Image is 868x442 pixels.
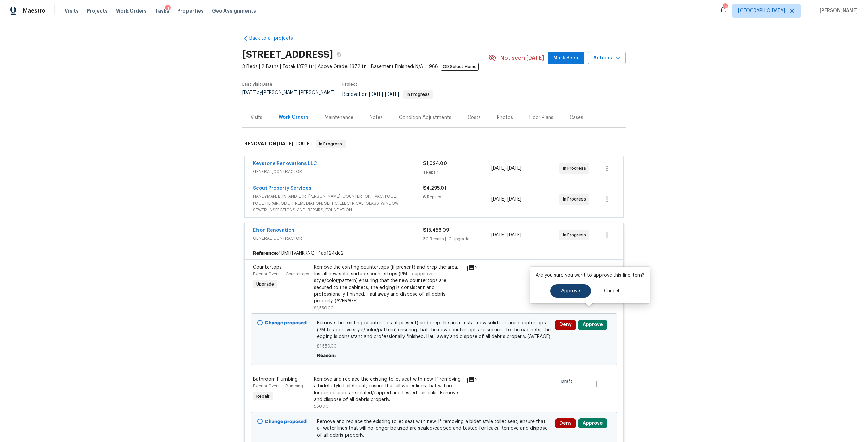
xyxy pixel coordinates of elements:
button: Mark Seen [548,52,584,64]
span: Actions [593,54,620,62]
span: Remove and replace the existing toilet seat with new. If removing a bidet style toilet seat; ensu... [317,418,551,439]
span: Geo Assignments [212,7,256,14]
span: [DATE] [491,233,506,237]
button: Deny [555,418,576,428]
span: [GEOGRAPHIC_DATA] [738,7,785,14]
span: - [491,165,521,172]
span: $1,024.00 [423,161,447,166]
span: Draft [561,266,575,273]
div: 2 [467,264,493,272]
div: by [PERSON_NAME] [PERSON_NAME] [242,90,342,103]
span: [DATE] [491,197,506,202]
span: Approve [561,289,580,294]
div: 1 Repair [423,169,491,176]
span: Not seen [DATE] [500,55,544,61]
div: 1 [165,5,171,12]
div: Work Orders [279,114,309,121]
button: Cancel [593,284,630,298]
span: Project [342,82,357,86]
span: Properties [177,7,204,14]
span: - [491,232,521,238]
span: In Progress [563,232,589,238]
a: Elson Renovation [253,228,294,233]
span: [DATE] [385,92,399,97]
span: GENERAL_CONTRACTOR [253,168,423,175]
span: Exterior Overall - Plumbing [253,384,303,388]
span: Tasks [155,8,169,13]
button: Deny [555,320,576,330]
div: Remove and replace the existing toilet seat with new. If removing a bidet style toilet seat; ensu... [314,376,462,403]
div: Maintenance [325,114,353,121]
span: [DATE] [277,141,293,146]
span: OD Select Home [441,63,479,71]
h2: [STREET_ADDRESS] [242,51,333,58]
div: 6 Repairs [423,194,491,201]
button: Approve [550,284,591,298]
button: Copy Address [333,48,345,61]
span: Work Orders [116,7,147,14]
span: - [277,141,312,146]
button: Approve [578,418,607,428]
span: Maestro [23,7,45,14]
a: Back to all projects [242,35,308,42]
span: [DATE] [491,166,506,171]
span: $50.00 [314,404,329,408]
span: [DATE] [507,166,521,171]
span: HANDYMAN, BRN_AND_LRR, [PERSON_NAME], COUNTERTOP, HVAC, POOL, POOL_REPAIR, ODOR_REMEDIATION, SEPT... [253,193,423,213]
span: $4,295.01 [423,186,446,191]
span: [DATE] [369,92,383,97]
button: Actions [588,52,626,64]
a: Scout Property Services [253,186,311,191]
span: Repair [254,393,272,400]
div: Cases [570,114,583,121]
span: . [336,353,337,358]
div: Condition Adjustments [399,114,451,121]
span: $15,458.09 [423,228,449,233]
span: Projects [87,7,108,14]
span: Visits [65,7,79,14]
span: Reason: [317,353,336,358]
span: Cancel [604,289,619,294]
span: - [369,92,399,97]
div: 18 [723,4,727,11]
div: Costs [468,114,481,121]
span: [PERSON_NAME] [817,7,858,14]
div: Visits [251,114,262,121]
div: RENOVATION [DATE]-[DATE]In Progress [242,133,626,155]
span: Renovation [342,92,433,97]
span: [DATE] [507,197,521,202]
div: Remove the existing countertops (if present) and prep the area. Install new solid surface counter... [314,264,462,304]
button: Approve [578,320,607,330]
span: Countertops [253,265,282,270]
span: Last Visit Date [242,82,272,86]
div: 4DMH1VANRRNQT-1a5124de2 [245,247,623,259]
div: Floor Plans [529,114,553,121]
span: $1,550.00 [317,343,551,350]
span: In Progress [316,141,345,147]
div: 2 [467,376,493,384]
span: Draft [561,378,575,385]
span: [DATE] [295,141,312,146]
span: [DATE] [507,233,521,237]
span: Remove the existing countertops (if present) and prep the area. Install new solid surface counter... [317,320,551,340]
b: Change proposed [265,321,307,325]
div: 30 Repairs | 10 Upgrade [423,236,491,243]
span: In Progress [563,165,589,172]
span: 3 Beds | 2 Baths | Total: 1372 ft² | Above Grade: 1372 ft² | Basement Finished: N/A | 1988 [242,63,488,70]
div: Notes [370,114,383,121]
span: GENERAL_CONTRACTOR [253,235,423,242]
div: Photos [497,114,513,121]
p: Are you sure you want to approve this line item? [536,272,644,279]
span: $1,550.00 [314,306,334,310]
span: In Progress [404,92,432,97]
span: Bathroom Plumbing [253,377,298,382]
b: Reference: [253,250,278,257]
b: Change proposed [265,419,307,424]
span: Upgrade [254,281,277,288]
h6: RENOVATION [244,140,312,148]
span: - [491,196,521,203]
a: Keystone Renovations LLC [253,161,317,166]
span: In Progress [563,196,589,203]
span: Exterior Overall - Countertops [253,272,309,276]
span: [DATE] [242,90,257,95]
